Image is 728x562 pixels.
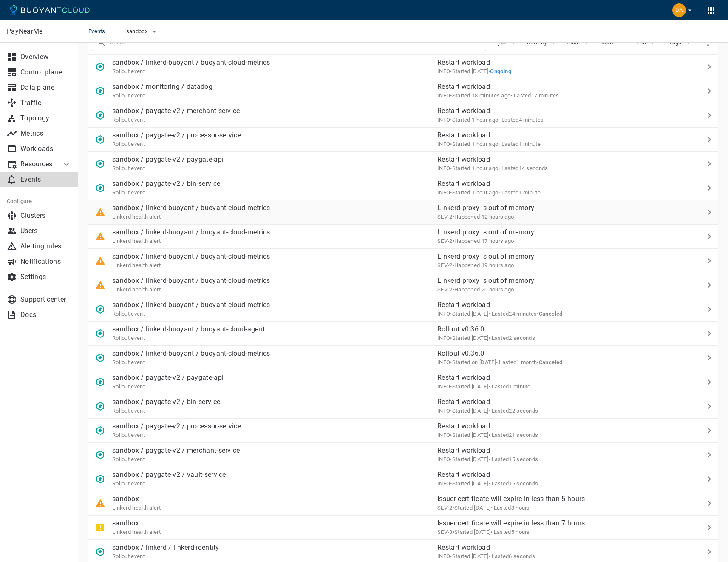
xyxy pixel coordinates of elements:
button: End [634,36,661,49]
span: Canceled [539,359,563,365]
span: SEV-3 [437,529,453,535]
relative-time: 1 hour ago [472,165,498,171]
p: Alerting rules [20,242,71,251]
span: • Lasted 21 seconds [488,432,538,438]
span: Rollout event [112,456,145,462]
span: • Lasted 17 minutes [510,92,559,99]
p: sandbox / paygate-v2 / merchant-service [112,107,240,115]
span: • Lasted 6 seconds [488,553,535,559]
span: INFO [437,311,450,317]
p: sandbox / linkerd-buoyant / buoyant-cloud-metrics [112,252,270,261]
p: Restart workload [437,301,679,309]
p: sandbox / linkerd / linkerd-identity [112,543,219,552]
span: Thu, 11 Sep 2025 15:44:37 EDT / Thu, 11 Sep 2025 19:44:37 UTC [450,68,488,74]
relative-time: [DATE] [472,408,488,414]
p: sandbox / linkerd-buoyant / buoyant-cloud-metrics [112,228,270,237]
p: Linkerd proxy is out of memory [437,228,679,237]
p: Linkerd proxy is out of memory [437,277,679,285]
relative-time: 17 hours ago [482,238,514,244]
span: INFO [437,408,450,414]
p: Restart workload [437,58,679,67]
span: Rollout event [112,480,145,487]
span: SEV-2 [437,238,453,244]
p: Rollout v0.36.0 [437,325,679,334]
span: Rollout event [112,335,145,341]
p: sandbox / linkerd-buoyant / buoyant-cloud-metrics [112,301,270,309]
span: INFO [437,68,450,74]
span: • Lasted 1 minute [498,189,541,196]
p: PayNearMe [7,27,71,36]
span: SEV-2 [437,214,453,220]
p: Support center [20,295,71,304]
button: Tags [668,36,695,49]
p: sandbox / paygate-v2 / paygate-api [112,155,224,164]
span: INFO [437,189,450,196]
p: Restart workload [437,374,679,382]
p: Restart workload [437,155,679,164]
span: • Lasted 14 seconds [498,165,548,171]
span: INFO [437,456,450,462]
p: Restart workload [437,422,679,431]
span: Rollout event [112,189,145,196]
p: sandbox / paygate-v2 / bin-service [112,180,220,188]
span: • Lasted 1 month [496,359,537,365]
span: • Lasted 15 seconds [488,456,538,462]
p: Clusters [20,211,71,220]
span: Start [601,39,615,46]
relative-time: [DATE] [472,480,488,487]
relative-time: [DATE] [474,529,490,535]
p: Restart workload [437,131,679,140]
p: Restart workload [437,543,679,552]
p: Docs [20,311,71,319]
span: sandbox [126,28,149,35]
span: Severity [527,39,549,46]
span: • Lasted 1 minute [488,383,531,390]
p: sandbox / linkerd-buoyant / buoyant-cloud-metrics [112,277,270,285]
span: Linkerd health alert [112,505,161,511]
p: sandbox / monitoring / datadog [112,83,212,91]
span: Canceled [539,311,563,317]
span: INFO [437,335,450,341]
p: sandbox [112,495,161,503]
span: State [567,39,582,46]
p: Rollout v0.36.0 [437,349,679,358]
relative-time: 20 hours ago [482,286,514,293]
span: Fri, 12 Sep 2025 15:10:42 EDT / Fri, 12 Sep 2025 19:10:42 UTC [450,117,498,123]
span: Fri, 12 Sep 2025 15:11:35 EDT / Fri, 12 Sep 2025 19:11:35 UTC [450,165,498,171]
span: Rollout event [112,92,145,99]
span: End [637,39,648,46]
span: • Lasted 4 minutes [498,117,544,123]
span: • Lasted 3 hours [490,505,530,511]
span: INFO [437,480,450,487]
relative-time: [DATE] [472,432,488,438]
span: Rollout event [112,68,145,74]
span: Fri, 12 Sep 2025 15:42:33 EDT / Fri, 12 Sep 2025 19:42:33 UTC [450,92,510,99]
span: Rollout event [112,432,145,438]
span: INFO [437,165,450,171]
span: Rollout event [112,408,145,414]
span: Linkerd health alert [112,262,161,268]
p: Linkerd proxy is out of memory [437,204,679,212]
button: State [566,36,593,49]
span: Wed, 10 Sep 2025 20:25:12 EDT / Thu, 11 Sep 2025 00:25:12 UTC [453,505,491,511]
span: Linkerd health alert [112,238,161,244]
span: INFO [437,359,450,365]
span: Thu, 11 Sep 2025 23:15:30 EDT / Fri, 12 Sep 2025 03:15:30 UTC [453,238,514,244]
p: sandbox / linkerd-buoyant / buoyant-cloud-metrics [112,58,270,67]
p: Notifications [20,257,71,266]
relative-time: [DATE] [472,335,488,341]
span: Tags [669,39,683,46]
h5: Configure [7,198,71,205]
p: sandbox / linkerd-buoyant / buoyant-cloud-metrics [112,349,270,358]
span: Thu, 11 Sep 2025 19:55:58 EDT / Thu, 11 Sep 2025 23:55:58 UTC [453,286,514,293]
p: Workloads [20,145,71,153]
span: • [537,311,563,317]
relative-time: 18 minutes ago [472,92,510,99]
span: INFO [437,92,450,99]
relative-time: on [DATE] [472,359,496,365]
span: SEV-2 [437,286,453,293]
relative-time: [DATE] [472,456,488,462]
span: Thu, 11 Sep 2025 13:28:51 EDT / Thu, 11 Sep 2025 17:28:51 UTC [450,456,488,462]
span: • [488,68,511,74]
span: Rollout event [112,359,145,365]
